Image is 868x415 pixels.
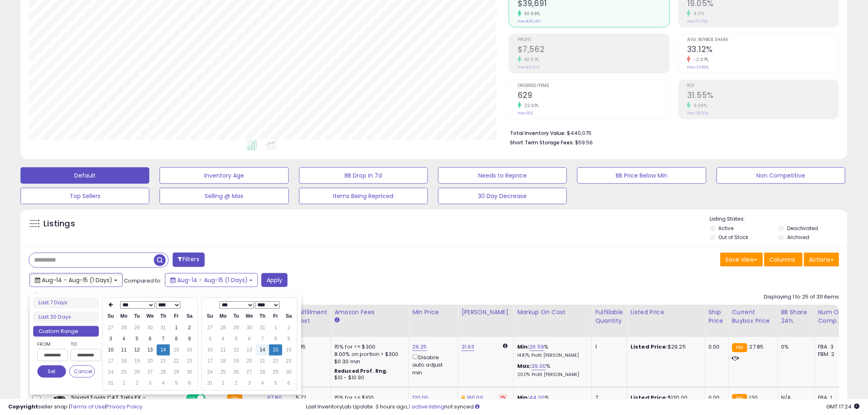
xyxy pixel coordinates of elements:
[37,365,66,378] button: Set
[256,367,269,378] td: 28
[43,218,75,230] h5: Listings
[518,45,669,56] h2: $7,562
[203,322,217,333] td: 27
[230,356,243,367] td: 19
[296,343,324,351] div: 4.15
[521,103,539,109] small: 22.61%
[157,344,170,356] td: 14
[106,403,142,410] a: Privacy Policy
[521,11,540,17] small: 30.56%
[334,358,402,365] div: $0.30 min
[720,253,763,267] button: Save View
[21,167,149,184] button: Default
[764,253,803,267] button: Columns
[409,403,445,410] a: 1 active listing
[144,311,157,322] th: We
[708,343,722,351] div: 0.00
[243,322,256,333] td: 30
[261,273,288,287] button: Apply
[160,167,288,184] button: Inventory Age
[717,167,845,184] button: Non Competitive
[21,188,149,204] button: Top Sellers
[334,317,339,324] small: Amazon Fees.
[70,403,105,410] a: Terms of Use
[130,311,144,322] th: Tu
[217,333,230,344] td: 4
[510,130,566,137] b: Total Inventory Value:
[117,311,130,322] th: Mo
[157,378,170,389] td: 4
[203,311,217,322] th: Su
[687,91,839,102] h2: 31.55%
[630,343,668,351] b: Listed Price:
[170,344,183,356] td: 15
[130,333,144,344] td: 5
[30,273,123,287] button: Aug-14 - Aug-15 (1 Days)
[230,311,243,322] th: Tu
[217,344,230,356] td: 11
[306,403,860,411] div: Last InventoryLab Update: 3 hours ago, not synced.
[412,308,455,317] div: Min Price
[687,84,839,88] span: ROI
[438,167,567,184] button: Needs to Reprice
[532,362,546,370] a: 39.00
[243,378,256,389] td: 3
[104,367,117,378] td: 24
[144,356,157,367] td: 20
[269,344,282,356] td: 15
[510,139,574,146] b: Short Term Storage Fees:
[124,277,162,285] span: Compared to:
[130,322,144,333] td: 29
[691,11,705,17] small: 9.17%
[818,308,848,325] div: Num of Comp.
[510,128,833,137] li: $440,075
[595,308,624,325] div: Fulfillable Quantity
[719,225,734,232] label: Active
[37,340,66,348] label: From
[33,326,99,337] li: Custom Range
[203,367,217,378] td: 24
[630,343,699,351] div: $29.25
[269,367,282,378] td: 29
[412,343,427,351] a: 29.25
[299,167,428,184] button: BB Drop in 7d
[256,356,269,367] td: 21
[691,57,709,63] small: -2.07%
[575,139,593,146] span: $59.56
[787,225,818,232] label: Deactivated
[217,378,230,389] td: 1
[71,340,95,348] label: To
[732,308,774,325] div: Current Buybox Price
[144,322,157,333] td: 30
[282,378,295,389] td: 6
[217,311,230,322] th: Mo
[256,322,269,333] td: 31
[117,378,130,389] td: 1
[269,378,282,389] td: 5
[691,103,707,109] small: 9.09%
[282,322,295,333] td: 2
[104,311,117,322] th: Su
[781,343,809,351] div: 0%
[183,344,196,356] td: 16
[687,65,708,70] small: Prev: 33.82%
[595,343,621,351] div: 1
[230,378,243,389] td: 2
[296,308,327,325] div: Fulfillment Cost
[749,343,764,351] span: 27.85
[517,343,585,358] div: %
[269,356,282,367] td: 22
[514,305,592,337] th: The percentage added to the cost of goods (COGS) that forms the calculator for Min & Max prices.
[170,333,183,344] td: 8
[130,344,144,356] td: 12
[157,311,170,322] th: Th
[518,84,669,88] span: Ordered Items
[770,255,795,264] span: Columns
[438,188,567,204] button: 30 Day Decrease
[8,403,142,411] div: seller snap | |
[144,344,157,356] td: 13
[157,333,170,344] td: 7
[518,19,541,24] small: Prev: $30,401
[256,378,269,389] td: 4
[243,311,256,322] th: We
